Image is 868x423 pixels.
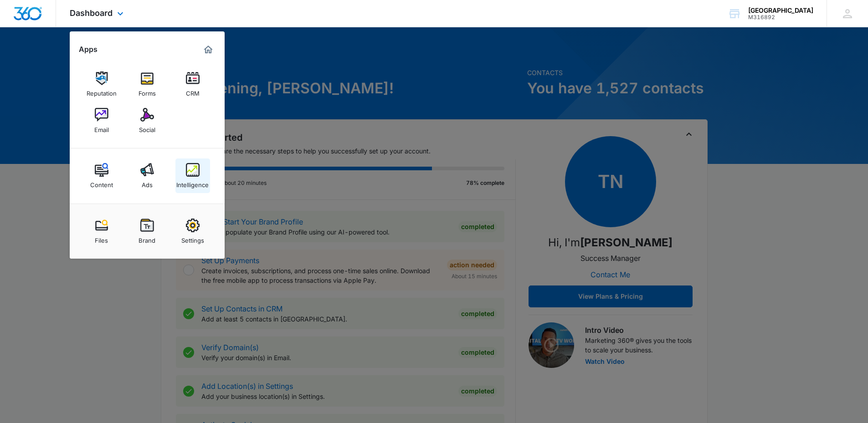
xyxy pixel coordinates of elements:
div: account name [748,7,813,14]
div: Settings [181,232,204,244]
a: Marketing 360® Dashboard [201,42,216,57]
div: Forms [139,85,156,97]
span: Dashboard [70,8,113,18]
a: Reputation [84,67,119,102]
div: CRM [186,85,200,97]
a: CRM [175,67,210,102]
a: Files [84,214,119,249]
a: Forms [130,67,164,102]
div: Reputation [87,85,117,97]
a: Social [130,103,164,138]
a: Content [84,158,119,193]
a: Brand [130,214,164,249]
div: Email [94,122,109,133]
div: Files [95,232,108,244]
div: Intelligence [176,177,209,189]
div: account id [748,14,813,20]
a: Intelligence [175,158,210,193]
a: Ads [130,158,164,193]
a: Settings [175,214,210,249]
div: Content [90,177,113,189]
div: Brand [139,232,155,244]
a: Email [84,103,119,138]
h2: Apps [79,45,98,54]
div: Social [139,122,155,133]
div: Ads [142,177,153,189]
